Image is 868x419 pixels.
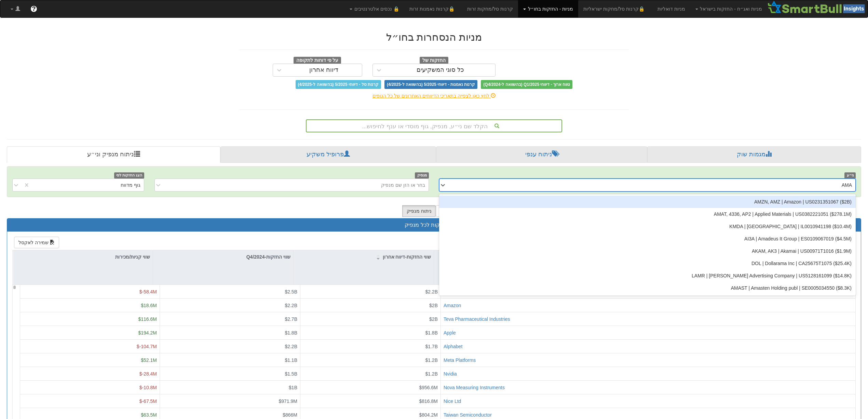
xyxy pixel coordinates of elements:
[234,92,634,99] div: לחץ כאן לצפייה בתאריכי הדיווחים האחרונים של כל הגופים
[285,303,297,308] span: $2.2B
[429,303,438,308] span: $2B
[285,289,297,294] span: $2.5B
[481,80,572,89] span: טווח ארוך - דיווחי Q1/2025 (בהשוואה ל-Q4/2024)
[439,196,856,208] div: AMZN, AMZ | Amazon | US0231351067 ‎($2B‎)‎
[121,182,140,188] div: גוף מדווח
[285,330,297,336] span: $1.8B
[429,316,438,322] span: $2B
[436,146,647,163] a: ניתוח ענפי
[417,67,464,74] div: כל סוגי המשקיעים
[444,370,457,377] button: Nvidia
[381,182,425,188] div: בחר או הזן שם מנפיק
[415,172,429,178] span: מנפיק
[444,302,461,309] button: Amazon
[283,412,297,418] span: $866M
[307,120,561,132] div: הקלד שם ני״ע, מנפיק, גוף מוסדי או ענף לחיפוש...
[239,31,629,43] h2: מניות הנסחרות בחו״ל
[138,330,157,336] span: $194.2M
[419,385,438,390] span: $956.6M
[462,0,518,17] a: קרנות סל/מחקות זרות
[294,250,434,263] div: שווי החזקות-דיווח אחרון
[425,330,438,336] span: $1.8B
[153,250,293,263] div: שווי החזקות-Q4/2024
[138,316,157,322] span: $116.6M
[296,80,381,89] span: קרנות סל - דיווחי 5/2025 (בהשוואה ל-4/2025)
[402,205,436,217] button: ניתוח מנפיק
[518,0,578,17] a: מניות - החזקות בחו״ל
[139,371,157,377] span: $-28.4M
[25,0,42,17] a: ?
[444,384,505,391] button: Nova Measuring Instruments
[444,343,462,350] button: Alphabet
[344,0,404,17] a: 🔒 נכסים אלטרנטיבים
[767,0,868,14] img: Smartbull
[444,357,476,364] button: Meta Platforms
[289,385,297,390] span: $1B
[285,316,297,322] span: $2.7B
[294,57,341,64] span: על פי דוחות לתקופה
[141,303,157,308] span: $18.6M
[7,146,220,163] a: ניתוח מנפיק וני״ע
[279,398,297,404] span: $971.9M
[439,220,856,233] div: KMDA | [GEOGRAPHIC_DATA] | IL0010941198 ‎($10.4M‎)‎
[439,245,856,257] div: AKAM, AK3 | Akamai | US00971T1016 ‎($1.9M‎)‎
[578,0,652,17] a: 🔒קרנות סל/מחקות ישראליות
[439,257,856,270] div: DOL | Dollarama Inc | CA25675T1075 ‎($25.4K‎)‎
[139,289,157,294] span: $-58.4M
[419,398,438,404] span: $816.8M
[14,237,59,248] button: שמירה לאקסל
[844,172,856,178] span: ני״ע
[384,80,477,89] span: קרנות נאמנות - דיווחי 5/2025 (בהשוואה ל-4/2025)
[439,208,856,220] div: AMAT, 4336, AP2 | Applied Materials | US0382221051 ‎($278.1M‎)‎
[444,398,461,405] button: Nice Ltd
[444,329,456,336] button: Apple
[439,270,856,282] div: LAMR | [PERSON_NAME] Advertising Company | US5128161099 ‎($14.8K‎)‎
[647,146,861,163] a: מגמות שוק
[690,0,767,17] a: מניות ואג״ח - החזקות בישראל
[220,146,436,163] a: פרופיל משקיע
[137,344,157,349] span: $-104.7M
[420,57,448,64] span: החזקות של
[404,0,462,17] a: 🔒קרנות נאמנות זרות
[285,371,297,377] span: $1.5B
[425,289,438,294] span: $2.2B
[13,250,153,263] div: שווי קניות/מכירות
[652,0,690,17] a: מניות דואליות
[419,412,438,418] span: $804.2M
[444,316,510,323] button: Teva Pharmaceutical Industries
[439,282,856,294] div: AMAST | Amasten Holding publ | SE0005034550 ‎($8.3K‎)‎
[439,233,856,245] div: AI3A | Amadeus It Group | ES0109067019 ‎($4.5M‎)‎
[425,371,438,377] span: $1.2B
[139,385,157,390] span: $-10.8M
[12,222,856,228] h3: סה״כ החזקות לכל מנפיק
[425,344,438,349] span: $1.7B
[285,357,297,363] span: $1.1B
[114,172,144,178] span: הצג החזקות לפי
[425,357,438,363] span: $1.2B
[309,67,338,74] div: דיווח אחרון
[32,5,36,12] span: ?
[285,344,297,349] span: $2.2B
[139,398,157,404] span: $-67.5M
[444,411,492,418] button: Taiwan Semiconductor
[141,412,157,418] span: $63.5M
[141,357,157,363] span: $52.1M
